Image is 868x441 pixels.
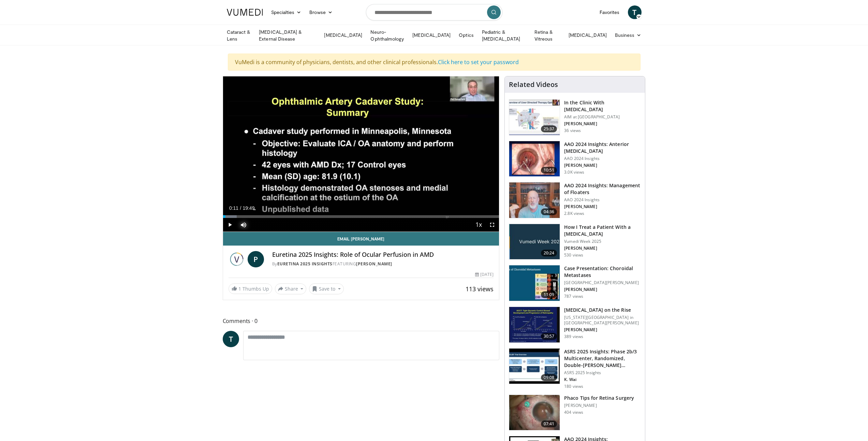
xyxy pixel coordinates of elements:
a: [MEDICAL_DATA] [320,28,366,42]
img: 5ecb1300-18cb-4c0f-a8aa-cdae21dd4259.150x105_q85_crop-smart_upscale.jpg [509,349,560,384]
span: 19:49 [242,205,254,211]
p: AAO 2024 Insights [564,197,641,203]
a: Cataract & Lens [223,29,255,42]
a: Click here to set your password [438,58,519,66]
a: Optics [455,28,477,42]
h4: Euretina 2025 Insights: Role of Ocular Perfusion in AMD [272,251,494,259]
span: 20:24 [541,250,557,256]
a: 20:24 How I Treat a Patient With a [MEDICAL_DATA] Vumedi Week 2025 [PERSON_NAME] 530 views [509,224,641,260]
h3: Case Presentation: Choroidal Metastases [564,265,641,279]
h3: Phaco Tips for Retina Surgery [564,395,634,401]
a: 09:08 ASRS 2025 Insights: Phase 2b/3 Multicenter, Randomized, Double-[PERSON_NAME]… ASRS 2025 Ins... [509,348,641,389]
div: Progress Bar [223,215,499,218]
a: Neuro-Ophthalmology [366,29,408,42]
video-js: Video Player [223,76,499,232]
a: Retina & Vitreous [530,29,564,42]
div: VuMedi is a community of physicians, dentists, and other clinical professionals. [228,54,641,71]
h3: How I Treat a Patient With a [MEDICAL_DATA] [564,224,641,237]
a: T [628,5,642,19]
button: Fullscreen [485,218,499,232]
p: 530 views [564,252,583,258]
h4: Related Videos [509,80,558,89]
p: Vumedi Week 2025 [564,239,641,244]
p: K. Wai [564,377,641,382]
p: 36 views [564,128,581,133]
img: 8e655e61-78ac-4b3e-a4e7-f43113671c25.150x105_q85_crop-smart_upscale.jpg [509,182,560,218]
p: [PERSON_NAME] [564,246,641,251]
a: Pediatric & [MEDICAL_DATA] [478,29,530,42]
p: [PERSON_NAME] [564,327,641,333]
span: 10:51 [541,167,557,174]
a: P [248,251,264,267]
p: [GEOGRAPHIC_DATA][PERSON_NAME] [564,280,641,285]
span: 0:11 [229,205,238,211]
a: T [223,331,239,347]
a: [MEDICAL_DATA] [408,28,455,42]
p: [PERSON_NAME] [564,163,641,168]
p: ASRS 2025 Insights [564,370,641,376]
span: 30:57 [541,333,557,340]
h3: AAO 2024 Insights: Management of Floaters [564,182,641,196]
a: Browse [305,5,337,19]
input: Search topics, interventions [366,4,502,20]
img: 2b0bc81e-4ab6-4ab1-8b29-1f6153f15110.150x105_q85_crop-smart_upscale.jpg [509,395,560,430]
span: 113 views [466,285,494,293]
a: Euretina 2025 Insights [277,261,333,267]
span: 11:09 [541,291,557,298]
p: [PERSON_NAME] [564,403,634,408]
h3: ASRS 2025 Insights: Phase 2b/3 Multicenter, Randomized, Double-[PERSON_NAME]… [564,348,641,369]
a: Business [611,28,646,42]
button: Share [275,283,307,294]
a: 04:36 AAO 2024 Insights: Management of Floaters AAO 2024 Insights [PERSON_NAME] 2.8K views [509,182,641,218]
img: fd942f01-32bb-45af-b226-b96b538a46e6.150x105_q85_crop-smart_upscale.jpg [509,141,560,177]
p: 3.0K views [564,170,584,175]
p: [PERSON_NAME] [564,121,641,127]
p: AAO 2024 Insights [564,156,641,161]
h3: AAO 2024 Insights: Anterior [MEDICAL_DATA] [564,141,641,155]
a: 07:41 Phaco Tips for Retina Surgery [PERSON_NAME] 404 views [509,395,641,431]
a: 10:51 AAO 2024 Insights: Anterior [MEDICAL_DATA] AAO 2024 Insights [PERSON_NAME] 3.0K views [509,141,641,177]
a: 1 Thumbs Up [229,283,272,294]
p: 404 views [564,410,583,415]
a: [PERSON_NAME] [356,261,392,267]
img: VuMedi Logo [227,9,263,16]
p: 389 views [564,334,583,339]
button: Save to [309,283,344,294]
span: Comments 0 [223,317,500,325]
div: [DATE] [475,271,494,278]
div: By FEATURING [272,261,494,267]
a: [MEDICAL_DATA] [564,28,611,42]
button: Play [223,218,237,232]
p: 2.8K views [564,211,584,216]
span: 09:08 [541,374,557,381]
a: Favorites [595,5,624,19]
p: [PERSON_NAME] [564,287,641,292]
a: [MEDICAL_DATA] & External Disease [255,29,320,42]
span: 1 [238,285,241,292]
button: Playback Rate [472,218,485,232]
img: 02d29458-18ce-4e7f-be78-7423ab9bdffd.jpg.150x105_q85_crop-smart_upscale.jpg [509,224,560,260]
span: 07:41 [541,421,557,427]
h3: In the Clinic With [MEDICAL_DATA] [564,99,641,113]
button: Mute [237,218,250,232]
span: 25:37 [541,126,557,132]
img: 4ce8c11a-29c2-4c44-a801-4e6d49003971.150x105_q85_crop-smart_upscale.jpg [509,307,560,342]
a: Specialties [267,5,306,19]
p: [US_STATE][GEOGRAPHIC_DATA] in [GEOGRAPHIC_DATA][PERSON_NAME] [564,315,641,326]
img: 79b7ca61-ab04-43f8-89ee-10b6a48a0462.150x105_q85_crop-smart_upscale.jpg [509,100,560,135]
a: 11:09 Case Presentation: Choroidal Metastases [GEOGRAPHIC_DATA][PERSON_NAME] [PERSON_NAME] 787 views [509,265,641,301]
img: 9cedd946-ce28-4f52-ae10-6f6d7f6f31c7.150x105_q85_crop-smart_upscale.jpg [509,265,560,301]
img: Euretina 2025 Insights [229,251,245,267]
a: Email [PERSON_NAME] [223,232,499,246]
span: 04:36 [541,208,557,215]
a: 30:57 [MEDICAL_DATA] on the Rise [US_STATE][GEOGRAPHIC_DATA] in [GEOGRAPHIC_DATA][PERSON_NAME] [P... [509,307,641,343]
p: [PERSON_NAME] [564,204,641,209]
p: 787 views [564,294,583,299]
p: AIM at [GEOGRAPHIC_DATA] [564,114,641,120]
a: 25:37 In the Clinic With [MEDICAL_DATA] AIM at [GEOGRAPHIC_DATA] [PERSON_NAME] 36 views [509,99,641,135]
span: / [240,205,241,211]
h3: [MEDICAL_DATA] on the Rise [564,307,641,313]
